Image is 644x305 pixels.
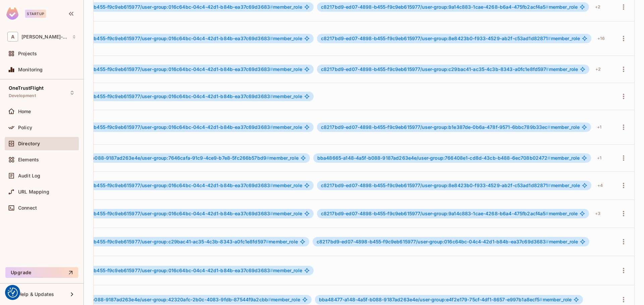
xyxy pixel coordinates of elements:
[41,94,302,99] span: member_role
[6,7,18,20] img: SReyMgAAAABJRU5ErkJggg==
[41,155,269,161] span: bba48665-a148-4a5f-b088-9187ad263e4e/user-group:7646cafa-91c9-4ce9-b7e8-5fc266b57bd9
[321,182,551,188] span: c8217bd9-ed07-4898-b455-f9c9eb615977/user-group:8e8423b0-f933-4529-ab2f-c53ad1d82871
[41,36,302,41] span: member_role
[41,4,302,10] span: member_role
[270,268,273,273] span: #
[268,297,271,302] span: #
[545,4,548,10] span: #
[321,211,549,216] span: c8217bd9-ed07-4898-b455-f9c9eb615977/user-group:9a14c883-1cae-4268-b6a4-475fb2acf4a5
[41,183,302,188] span: member_role
[25,10,46,18] div: Startup
[41,239,298,244] span: member_role
[593,64,603,75] div: + 2
[317,155,580,161] span: member_role
[9,85,44,91] span: OneTrustFlight
[546,66,549,72] span: #
[547,155,550,161] span: #
[321,4,578,10] span: member_role
[270,211,273,216] span: #
[5,267,78,278] button: Upgrade
[18,51,37,56] span: Projects
[319,297,543,302] span: bba48477-a148-4a5f-b088-9187ad263e4e/user-group:e4f2e179-75cf-4df1-8657-e997b1a8ecf5
[41,268,273,273] span: c8217bd9-ed07-4898-b455-f9c9eb615977/user-group:016c64bc-04c4-42d1-b84b-ea37c69d3683
[41,239,269,244] span: c8217bd9-ed07-4898-b455-f9c9eb615977/user-group:c29bac41-ac35-4c3b-8343-a0fc1e8fd597
[317,155,551,161] span: bba48665-a148-4a5f-b088-9187ad263e4e/user-group:766408e1-cd8d-43cb-b488-6ec708b02472
[41,155,298,161] span: member_role
[547,124,550,130] span: #
[18,292,54,297] span: Help & Updates
[594,153,604,163] div: + 1
[41,211,302,216] span: member_role
[7,32,18,42] span: A
[18,205,37,211] span: Connect
[321,66,549,72] span: c8217bd9-ed07-4898-b455-f9c9eb615977/user-group:c29bac41-ac35-4c3b-8343-a0fc1e8fd597
[18,125,32,130] span: Policy
[41,124,273,130] span: c8217bd9-ed07-4898-b455-f9c9eb615977/user-group:016c64bc-04c4-42d1-b84b-ea37c69d3683
[41,66,273,72] span: c8217bd9-ed07-4898-b455-f9c9eb615977/user-group:016c64bc-04c4-42d1-b84b-ea37c69d3683
[594,122,604,133] div: + 1
[21,34,69,40] span: Workspace: alex-trustflight-sandbox
[545,211,548,216] span: #
[9,93,36,98] span: Development
[321,125,580,130] span: member_role
[270,35,273,41] span: #
[41,125,302,130] span: member_role
[18,141,40,146] span: Directory
[8,288,18,298] img: Revisit consent button
[270,66,273,72] span: #
[317,239,549,244] span: c8217bd9-ed07-4898-b455-f9c9eb615977/user-group:016c64bc-04c4-42d1-b84b-ea37c69d3683
[266,155,269,161] span: #
[548,182,551,188] span: #
[321,67,578,72] span: member_role
[18,109,31,114] span: Home
[546,239,549,244] span: #
[592,2,603,12] div: + 2
[319,297,572,302] span: member_role
[270,182,273,188] span: #
[41,182,273,188] span: c8217bd9-ed07-4898-b455-f9c9eb615977/user-group:016c64bc-04c4-42d1-b84b-ea37c69d3683
[548,35,551,41] span: #
[18,67,43,72] span: Monitoring
[41,4,273,10] span: c8217bd9-ed07-4898-b455-f9c9eb615977/user-group:016c64bc-04c4-42d1-b84b-ea37c69d3683
[18,157,39,162] span: Elements
[321,211,578,216] span: member_role
[41,297,271,302] span: bba48477-a148-4a5f-b088-9187ad263e4e/user-group:42320afc-2b0c-4083-9fdb-87544f9a2cbb
[270,124,273,130] span: #
[266,239,269,244] span: #
[270,93,273,99] span: #
[321,35,551,41] span: c8217bd9-ed07-4898-b455-f9c9eb615977/user-group:8e8423b0-f933-4529-ab2f-c53ad1d82871
[595,33,607,44] div: + 16
[41,268,302,273] span: member_role
[41,35,273,41] span: c8217bd9-ed07-4898-b455-f9c9eb615977/user-group:016c64bc-04c4-42d1-b84b-ea37c69d3683
[321,183,580,188] span: member_role
[18,189,49,195] span: URL Mapping
[41,211,273,216] span: c8217bd9-ed07-4898-b455-f9c9eb615977/user-group:016c64bc-04c4-42d1-b84b-ea37c69d3683
[317,239,578,244] span: member_role
[321,36,580,41] span: member_role
[41,297,300,302] span: member_role
[41,93,273,99] span: c8217bd9-ed07-4898-b455-f9c9eb615977/user-group:016c64bc-04c4-42d1-b84b-ea37c69d3683
[321,4,549,10] span: c8217bd9-ed07-4898-b455-f9c9eb615977/user-group:9a14c883-1cae-4268-b6a4-475fb2acf4a5
[8,288,18,298] button: Consent Preferences
[321,124,551,130] span: c8217bd9-ed07-4898-b455-f9c9eb615977/user-group:b1e387de-0b6a-478f-9571-6bbc789b33ec
[270,4,273,10] span: #
[595,180,605,191] div: + 4
[41,67,302,72] span: member_role
[539,297,542,302] span: #
[592,208,603,219] div: + 3
[18,173,40,178] span: Audit Log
